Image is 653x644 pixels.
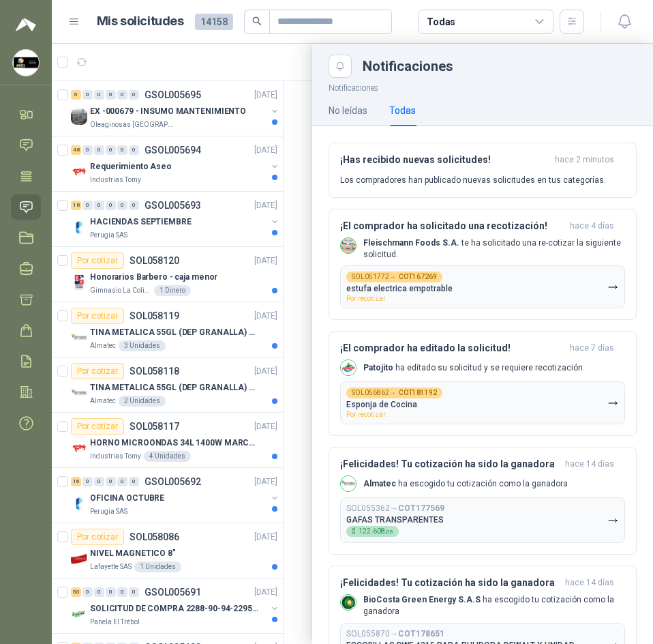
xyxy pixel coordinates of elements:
[363,237,625,261] p: te ha solicitado una re-cotizar la siguiente solicitud.
[97,12,184,31] h1: Mis solicitudes
[13,50,39,76] img: Company Logo
[340,381,625,424] button: SOL056862→COT181192Esponja de CocinaPor recotizar
[346,515,444,525] p: GAFAS TRANSPARENTES
[363,363,393,372] b: Patojito
[565,577,614,589] span: hace 14 días
[341,476,356,491] img: Company Logo
[341,360,356,375] img: Company Logo
[346,526,399,537] div: $
[329,209,637,321] button: ¡El comprador ha solicitado una recotización!hace 4 días Company LogoFleischmann Foods S.A. te ha...
[399,390,437,396] b: COT181192
[346,411,386,418] span: Por recotizar
[363,594,625,617] p: ha escogido tu cotización como la ganadora
[195,14,233,30] span: 14158
[570,220,614,232] span: hace 4 días
[398,629,444,639] b: COT178651
[363,479,396,488] b: Almatec
[329,103,367,118] div: No leídas
[363,478,568,490] p: ha escogido tu cotización como la ganadora
[340,342,564,354] h3: ¡El comprador ha editado la solicitud!
[329,331,637,436] button: ¡El comprador ha editado la solicitud!hace 7 días Company LogoPatojito ha editado su solicitud y ...
[359,528,393,535] span: 122.608
[565,458,614,470] span: hace 14 días
[341,595,356,610] img: Company Logo
[341,238,356,253] img: Company Logo
[340,265,625,308] button: SOL051772→COT167269estufa electrica empotrablePor recotizar
[399,274,437,280] b: COT167269
[252,16,262,26] span: search
[340,220,564,232] h3: ¡El comprador ha solicitado una recotización!
[346,295,386,302] span: Por recotizar
[340,577,560,589] h3: ¡Felicidades! Tu cotización ha sido la ganadora
[363,59,637,73] div: Notificaciones
[346,503,444,514] p: SOL055362 →
[346,272,442,282] div: SOL051772 →
[363,595,481,604] b: BioCosta Green Energy S.A.S
[329,55,352,78] button: Close
[346,629,444,639] p: SOL055870 →
[363,238,459,248] b: Fleischmann Foods S.A.
[427,14,455,29] div: Todas
[312,78,653,95] p: Notificaciones
[385,529,393,535] span: ,08
[363,362,585,374] p: ha editado su solicitud y se requiere recotización.
[329,143,637,198] button: ¡Has recibido nuevas solicitudes!hace 2 minutos Los compradores han publicado nuevas solicitudes ...
[570,342,614,354] span: hace 7 días
[346,400,417,409] p: Esponja de Cocina
[389,103,416,118] div: Todas
[329,447,637,555] button: ¡Felicidades! Tu cotización ha sido la ganadorahace 14 días Company LogoAlmatec ha escogido tu co...
[555,154,614,166] span: hace 2 minutos
[340,497,625,543] button: SOL055362→COT177569GAFAS TRANSPARENTES$122.608,08
[346,387,442,398] div: SOL056862 →
[340,174,606,186] p: Los compradores han publicado nuevas solicitudes en tus categorías.
[340,154,549,166] h3: ¡Has recibido nuevas solicitudes!
[398,503,444,513] b: COT177569
[346,284,453,293] p: estufa electrica empotrable
[340,458,560,470] h3: ¡Felicidades! Tu cotización ha sido la ganadora
[16,16,36,33] img: Logo peakr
